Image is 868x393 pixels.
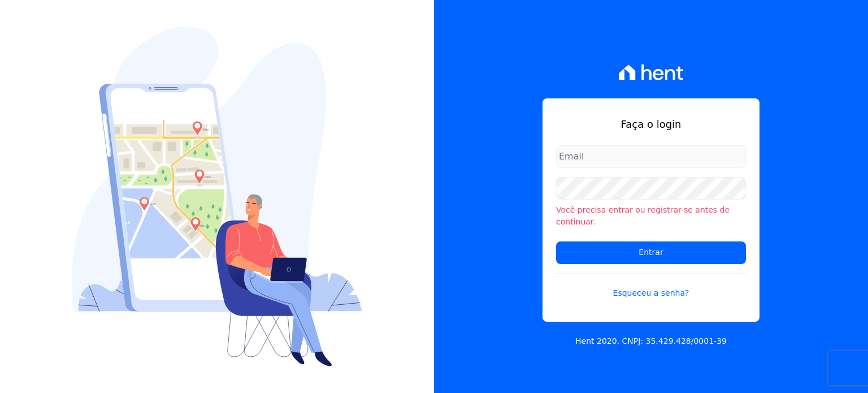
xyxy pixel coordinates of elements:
[556,273,746,299] a: Esqueceu a senha?
[556,145,746,168] input: Email
[556,204,746,228] li: Você precisa entrar ou registrar-se antes de continuar.
[575,335,727,347] p: Hent 2020. CNPJ: 35.429.428/0001-39
[556,241,746,264] input: Entrar
[72,27,362,366] img: Login
[556,116,746,132] h1: Faça o login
